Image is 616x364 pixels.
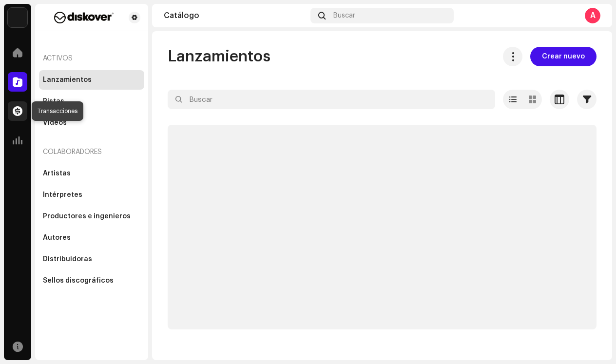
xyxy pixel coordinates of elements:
img: f29a3560-dd48-4e38-b32b-c7dc0a486f0f [43,12,125,23]
input: Buscar [168,90,495,109]
div: A [585,8,600,23]
div: Pistas [43,97,64,105]
div: Videos [43,119,67,127]
div: Artistas [43,170,71,177]
re-m-nav-item: Distribuidoras [39,249,144,269]
span: Buscar [333,12,355,19]
re-m-nav-item: Productores e ingenieros [39,207,144,226]
div: Sellos discográficos [43,277,114,285]
re-m-nav-item: Autores [39,228,144,248]
re-m-nav-item: Pistas [39,92,144,111]
re-m-nav-item: Artistas [39,164,144,183]
div: Autores [43,234,71,242]
span: Lanzamientos [168,47,270,66]
div: Intérpretes [43,191,82,199]
div: Catálogo [164,12,307,19]
re-a-nav-header: Colaboradores [39,140,144,164]
span: Crear nuevo [542,47,585,66]
img: 297a105e-aa6c-4183-9ff4-27133c00f2e2 [8,8,27,27]
re-m-nav-item: Sellos discográficos [39,271,144,290]
re-m-nav-item: Videos [39,113,144,133]
re-m-nav-item: Lanzamientos [39,70,144,90]
re-a-nav-header: Activos [39,47,144,70]
button: Crear nuevo [530,47,597,66]
div: Distribuidoras [43,255,92,263]
re-m-nav-item: Intérpretes [39,185,144,205]
div: Lanzamientos [43,76,92,84]
div: Productores e ingenieros [43,212,131,220]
